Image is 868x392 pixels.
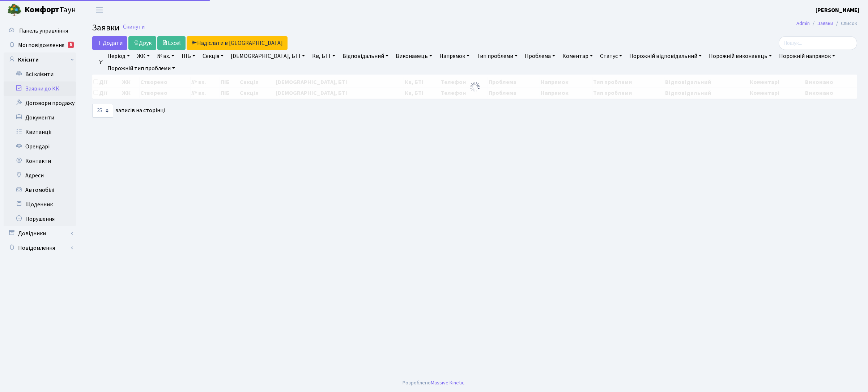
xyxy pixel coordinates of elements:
button: Переключити навігацію [90,4,109,16]
a: Порожній напрямок [776,50,838,62]
select: записів на сторінці [92,104,113,118]
a: [DEMOGRAPHIC_DATA], БТІ [228,50,308,62]
a: ПІБ [179,50,198,62]
a: Виконавець [393,50,435,62]
span: Мої повідомлення [18,41,64,49]
a: Відповідальний [340,50,391,62]
a: Мої повідомлення5 [4,38,76,52]
a: Секція [200,50,226,62]
a: Admin [796,20,810,27]
a: Щоденник [4,197,76,212]
a: Статус [597,50,625,62]
div: Розроблено . [403,379,465,387]
a: № вх. [154,50,177,62]
a: Адреси [4,168,76,183]
span: Таун [25,4,76,16]
a: Всі клієнти [4,67,76,81]
nav: breadcrumb [786,16,868,31]
a: Порожній виконавець [706,50,775,62]
a: Коментар [559,50,596,62]
a: Панель управління [4,24,76,38]
a: Повідомлення [4,241,76,255]
a: Договори продажу [4,96,76,110]
li: Список [833,20,857,28]
a: Порожній тип проблеми [105,62,178,75]
a: Заявки [817,20,833,27]
b: Комфорт [25,4,59,16]
span: Додати [97,39,123,47]
a: Документи [4,110,76,125]
a: Скинути [123,24,145,30]
a: Квитанції [4,125,76,139]
a: Порожній відповідальний [626,50,705,62]
a: Надіслати в [GEOGRAPHIC_DATA] [187,36,288,50]
a: Заявки до КК [4,81,76,96]
div: 5 [68,42,74,48]
a: Тип проблеми [474,50,520,62]
img: logo.png [7,3,22,17]
a: Порушення [4,212,76,226]
span: Панель управління [19,27,68,35]
a: Напрямок [437,50,472,62]
a: Довідники [4,226,76,241]
a: Клієнти [4,52,76,67]
img: Обробка... [469,81,481,93]
a: ЖК [134,50,153,62]
a: Контакти [4,154,76,168]
a: Період [105,50,133,62]
a: Проблема [522,50,558,62]
a: Орендарі [4,139,76,154]
span: Заявки [92,21,120,34]
a: Друк [128,36,156,50]
a: Автомобілі [4,183,76,197]
a: Кв, БТІ [309,50,338,62]
a: [PERSON_NAME] [816,6,859,14]
a: Додати [92,36,127,50]
a: Massive Kinetic [431,379,464,387]
a: Excel [157,36,186,50]
label: записів на сторінці [92,104,165,118]
input: Пошук... [779,36,857,50]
